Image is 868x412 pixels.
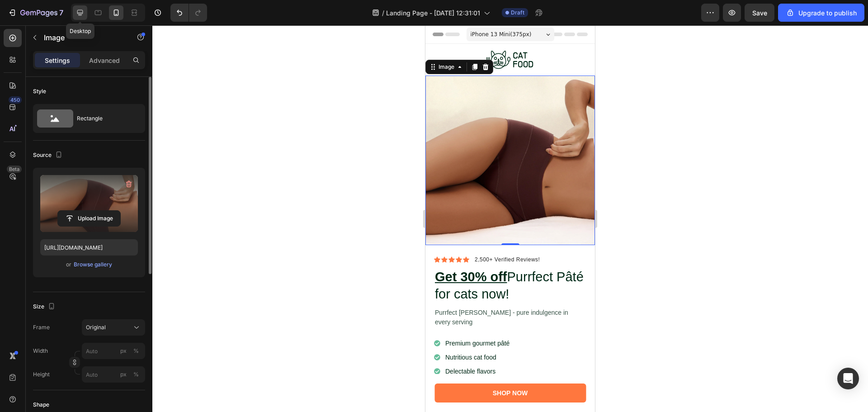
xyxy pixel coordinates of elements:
div: Beta [7,166,22,173]
span: Draft [511,9,524,17]
div: Undo/Redo [170,4,207,22]
p: 7 [59,7,63,18]
button: Upload Image [57,210,121,227]
div: 450 [9,96,22,104]
input: px% [82,343,145,359]
button: Save [745,4,774,22]
div: Upgrade to publish [786,8,857,18]
button: 7 [4,4,67,22]
button: Original [82,319,145,336]
span: or [66,259,71,270]
span: Landing Page - [DATE] 12:31:01 [386,8,480,18]
label: Height [33,370,50,379]
button: px [131,369,142,380]
div: Source [33,149,64,161]
div: % [133,347,139,355]
label: Width [33,347,48,355]
button: % [118,369,129,380]
div: Open Intercom Messenger [837,368,859,389]
p: Image [44,32,121,43]
span: / [382,8,384,18]
div: % [133,370,139,379]
div: px [120,347,127,355]
p: Settings [45,56,70,65]
div: Rectangle [77,108,132,129]
button: % [118,346,129,356]
div: Shape [33,401,49,409]
iframe: Design area [425,25,595,412]
input: https://example.com/image.jpg [40,239,138,256]
div: Size [33,301,57,313]
button: px [131,346,142,356]
p: Advanced [89,56,120,65]
button: Upgrade to publish [778,4,864,22]
button: Browse gallery [73,260,113,269]
span: Save [752,9,767,17]
label: Frame [33,323,50,331]
div: Browse gallery [74,260,112,269]
input: px% [82,366,145,383]
span: Original [86,323,106,331]
div: px [120,370,127,379]
div: Style [33,87,46,95]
